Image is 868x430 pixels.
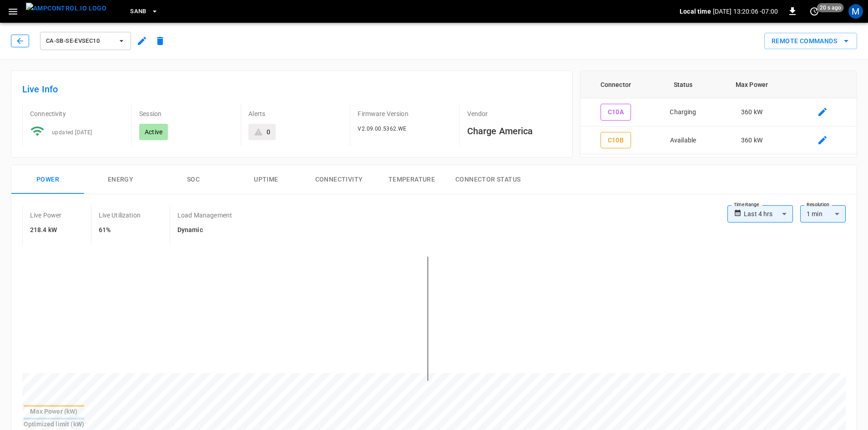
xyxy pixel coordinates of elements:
p: Active [145,127,162,137]
h6: Live Info [22,82,561,96]
p: Firmware Version [358,109,452,118]
span: 20 s ago [817,3,844,12]
p: Session [139,109,233,118]
td: Available [651,126,715,155]
p: Live Power [30,211,62,220]
button: Energy [84,165,157,194]
button: set refresh interval [807,4,822,19]
th: Max Power [715,71,788,98]
div: remote commands options [764,33,857,50]
button: Uptime [230,165,303,194]
button: Connector Status [448,165,528,194]
p: Live Utilization [99,211,141,220]
div: 1 min [800,205,846,223]
div: profile-icon [848,4,863,19]
button: Connectivity [303,165,375,194]
td: 360 kW [715,98,788,126]
span: V2.09.00.5362.WE [358,126,406,132]
table: connector table [580,71,857,154]
p: [DATE] 13:20:06 -07:00 [713,7,778,16]
p: Alerts [248,109,343,118]
button: SanB [126,3,162,20]
label: Resolution [807,201,829,208]
button: SOC [157,165,230,194]
button: Remote Commands [764,33,857,50]
h6: Charge America [467,124,561,138]
div: 0 [267,127,270,137]
h6: 218.4 kW [30,225,62,235]
img: ampcontrol.io logo [26,3,106,14]
p: Local time [680,7,711,16]
label: Time Range [734,201,759,208]
span: updated [DATE] [52,129,92,136]
span: ca-sb-se-evseC10 [46,36,113,46]
span: SanB [130,6,146,17]
button: C10B [601,132,631,149]
td: 360 kW [715,126,788,155]
th: Connector [580,71,651,98]
button: ca-sb-se-evseC10 [40,32,131,50]
p: Load Management [177,211,232,220]
button: C10A [601,104,631,121]
th: Status [651,71,715,98]
button: Temperature [375,165,448,194]
div: Last 4 hrs [744,205,793,223]
p: Connectivity [30,109,124,118]
h6: 61% [99,225,141,235]
button: Power [11,165,84,194]
p: Vendor [467,109,561,118]
td: Charging [651,98,715,126]
h6: Dynamic [177,225,232,235]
